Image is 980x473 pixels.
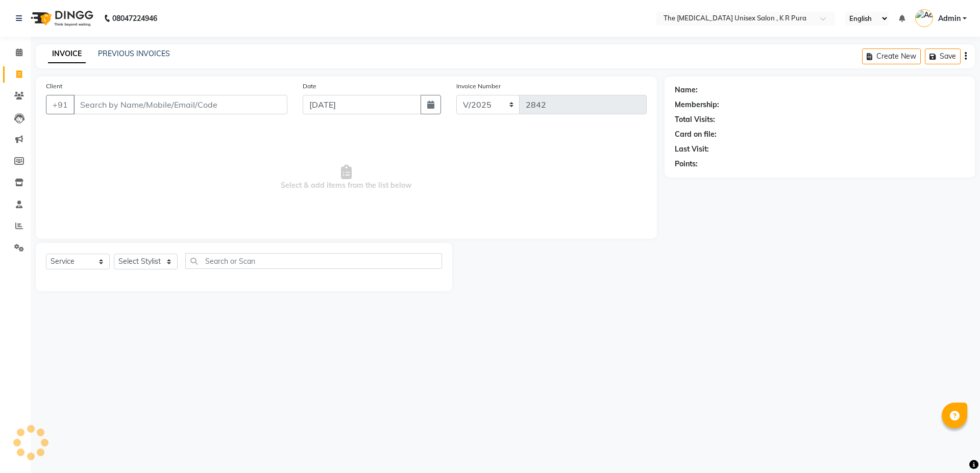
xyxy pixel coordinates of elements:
button: Create New [862,48,921,64]
b: 08047224946 [112,4,157,33]
span: Select & add items from the list below [46,127,647,229]
a: INVOICE [48,45,86,63]
label: Client [46,82,62,91]
input: Search or Scan [185,253,442,269]
iframe: chat widget [937,432,970,463]
label: Date [303,82,316,91]
div: Membership: [675,99,719,110]
input: Search by Name/Mobile/Email/Code [73,95,287,114]
button: +91 [46,95,75,114]
div: Points: [675,159,698,169]
div: Card on file: [675,129,717,140]
span: Admin [938,13,961,24]
img: Admin [915,9,933,27]
div: Total Visits: [675,114,715,125]
button: Save [925,48,961,64]
div: Name: [675,85,698,95]
img: logo [26,4,96,33]
label: Invoice Number [456,82,501,91]
div: Last Visit: [675,144,709,155]
a: PREVIOUS INVOICES [98,49,170,58]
